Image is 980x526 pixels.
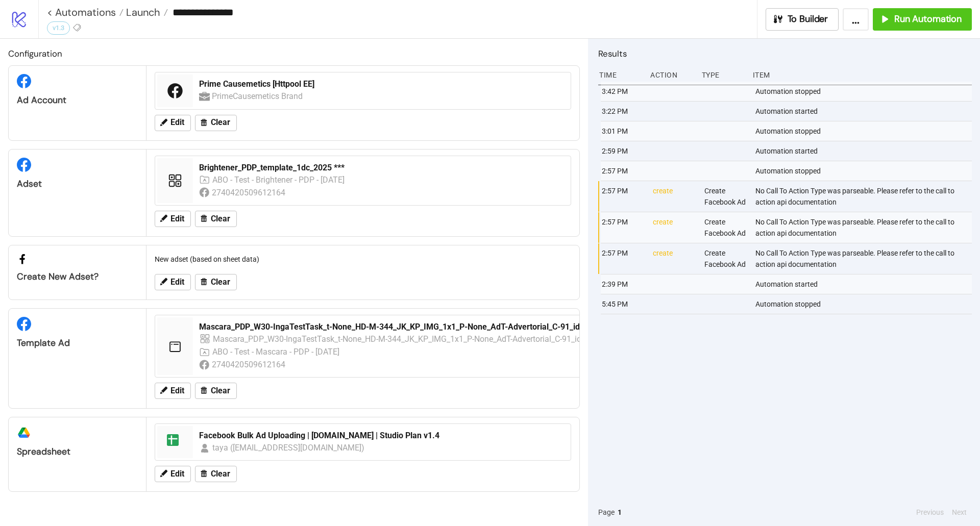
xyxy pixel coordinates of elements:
[601,102,645,121] div: 3:22 PM
[195,274,237,290] button: Clear
[598,47,972,60] h2: Results
[754,82,974,101] div: Automation stopped
[788,13,828,25] span: To Builder
[766,8,839,31] button: To Builder
[47,21,70,35] div: v1.3
[8,47,580,60] h2: Configuration
[754,121,974,141] div: Automation stopped
[155,211,191,227] button: Edit
[124,7,168,17] a: Launch
[17,271,138,283] div: Create new adset?
[155,115,191,131] button: Edit
[754,161,974,181] div: Automation stopped
[894,13,962,25] span: Run Automation
[155,274,191,290] button: Edit
[843,8,869,31] button: ...
[652,181,696,212] div: create
[195,466,237,482] button: Clear
[212,441,365,454] div: taya ([EMAIL_ADDRESS][DOMAIN_NAME])
[212,186,287,199] div: 2740420509612164
[752,65,972,85] div: Item
[873,8,972,31] button: Run Automation
[212,90,304,103] div: PrimeCausemetics Brand
[124,6,160,19] span: Launch
[754,243,974,274] div: No Call To Action Type was parseable. Please refer to the call to action api documentation
[211,278,230,287] span: Clear
[17,337,138,349] div: Template Ad
[211,118,230,127] span: Clear
[703,243,747,274] div: Create Facebook Ad
[754,294,974,314] div: Automation stopped
[601,161,645,181] div: 2:57 PM
[601,243,645,274] div: 2:57 PM
[199,162,565,173] div: Brightener_PDP_template_1dc_2025 ***
[703,212,747,243] div: Create Facebook Ad
[170,214,184,223] span: Edit
[170,278,184,287] span: Edit
[598,65,642,85] div: Time
[212,173,346,186] div: ABO - Test - Brightener - PDP - [DATE]
[17,94,138,106] div: Ad Account
[195,115,237,131] button: Clear
[601,121,645,141] div: 3:01 PM
[754,102,974,121] div: Automation started
[211,386,230,395] span: Clear
[155,466,191,482] button: Edit
[649,65,693,85] div: Action
[170,118,184,127] span: Edit
[703,181,747,212] div: Create Facebook Ad
[601,82,645,101] div: 3:42 PM
[652,212,696,243] div: create
[213,333,659,345] div: Mascara_PDP_W30-IngaTestTask_t-None_HD-M-344_JK_KP_IMG_1x1_P-None_AdT-Advertorial_C-91_idea-og_V1...
[601,141,645,161] div: 2:59 PM
[754,212,974,243] div: No Call To Action Type was parseable. Please refer to the call to action api documentation
[913,507,947,518] button: Previous
[601,274,645,294] div: 2:39 PM
[151,249,575,269] div: New adset (based on sheet data)
[199,79,565,90] div: Prime Causemetics [Httpool EE]
[601,294,645,314] div: 5:45 PM
[211,469,230,479] span: Clear
[598,507,615,518] span: Page
[212,345,340,358] div: ABO - Test - Mascara - PDP - [DATE]
[170,386,184,395] span: Edit
[652,243,696,274] div: create
[17,178,138,190] div: Adset
[701,65,745,85] div: Type
[754,181,974,212] div: No Call To Action Type was parseable. Please refer to the call to action api documentation
[155,383,191,399] button: Edit
[199,321,664,333] div: Mascara_PDP_W30-IngaTestTask_t-None_HD-M-344_JK_KP_IMG_1x1_P-None_AdT-Advertorial_C-91_idea-og_V1...
[754,141,974,161] div: Automation started
[212,358,287,371] div: 2740420509612164
[195,383,237,399] button: Clear
[17,446,138,458] div: Spreadsheet
[615,507,625,518] button: 1
[47,7,124,17] a: < Automations
[211,214,230,223] span: Clear
[601,212,645,243] div: 2:57 PM
[754,274,974,294] div: Automation started
[949,507,970,518] button: Next
[199,430,565,441] div: Facebook Bulk Ad Uploading | [DOMAIN_NAME] | Studio Plan v1.4
[601,181,645,212] div: 2:57 PM
[195,211,237,227] button: Clear
[170,469,184,479] span: Edit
